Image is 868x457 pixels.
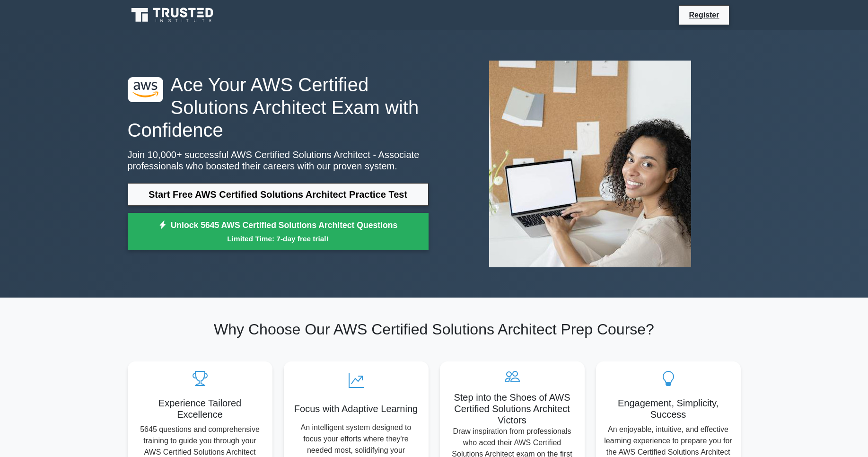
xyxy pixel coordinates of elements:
h5: Focus with Adaptive Learning [291,403,421,414]
h5: Engagement, Simplicity, Success [604,397,733,420]
h5: Step into the Shoes of AWS Certified Solutions Architect Victors [447,392,577,426]
h1: Ace Your AWS Certified Solutions Architect Exam with Confidence [128,73,429,141]
a: Unlock 5645 AWS Certified Solutions Architect QuestionsLimited Time: 7-day free trial! [128,213,429,251]
a: Register [683,9,725,21]
h2: Why Choose Our AWS Certified Solutions Architect Prep Course? [128,320,741,338]
a: Start Free AWS Certified Solutions Architect Practice Test [128,183,429,206]
h5: Experience Tailored Excellence [135,397,265,420]
p: Join 10,000+ successful AWS Certified Solutions Architect - Associate professionals who boosted t... [128,149,429,172]
small: Limited Time: 7-day free trial! [140,233,417,244]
